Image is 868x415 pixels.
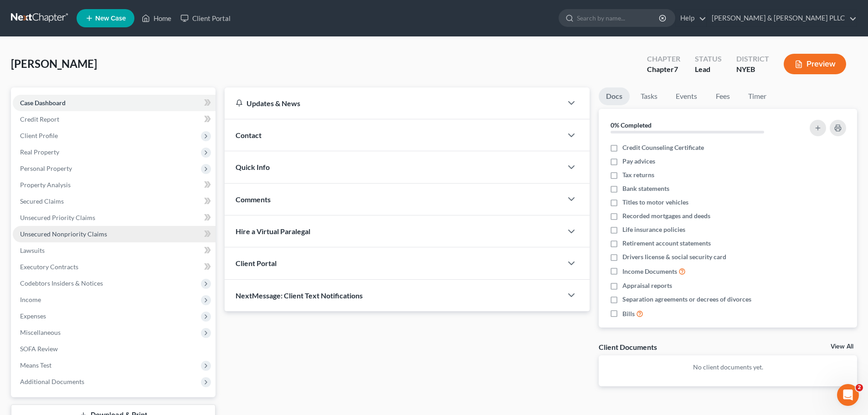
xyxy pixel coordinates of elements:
[622,295,751,304] span: Separation agreements or decrees of divorces
[622,281,672,290] span: Appraisal reports
[20,378,84,385] span: Additional Documents
[13,111,216,128] a: Credit Report
[20,230,107,238] span: Unsecured Nonpriority Claims
[736,54,769,64] div: District
[13,226,216,242] a: Unsecured Nonpriority Claims
[236,227,310,236] span: Hire a Virtual Paralegal
[633,87,665,105] a: Tasks
[831,343,853,350] a: View All
[599,87,630,105] a: Docs
[676,10,706,26] a: Help
[236,291,363,300] span: NextMessage: Client Text Notifications
[647,64,680,75] div: Chapter
[13,210,216,226] a: Unsecured Priority Claims
[606,363,850,372] p: No client documents yet.
[236,131,262,139] span: Contact
[668,87,704,105] a: Events
[647,54,680,64] div: Chapter
[20,214,95,221] span: Unsecured Priority Claims
[622,267,677,276] span: Income Documents
[622,252,726,261] span: Drivers license & social security card
[622,198,688,207] span: Titles to motor vehicles
[20,263,78,271] span: Executory Contracts
[95,15,126,22] span: New Case
[13,177,216,193] a: Property Analysis
[20,312,46,320] span: Expenses
[20,164,72,172] span: Personal Property
[611,121,652,129] strong: 0% Completed
[707,10,857,26] a: [PERSON_NAME] & [PERSON_NAME] PLLC
[622,184,669,193] span: Bank statements
[13,193,216,210] a: Secured Claims
[577,10,660,26] input: Search by name...
[622,157,655,166] span: Pay advices
[20,328,61,336] span: Miscellaneous
[695,64,722,75] div: Lead
[20,132,58,139] span: Client Profile
[708,87,737,105] a: Fees
[236,195,271,204] span: Comments
[137,10,176,26] a: Home
[20,246,45,254] span: Lawsuits
[674,65,678,73] span: 7
[20,99,66,107] span: Case Dashboard
[13,95,216,111] a: Case Dashboard
[236,98,551,108] div: Updates & News
[20,181,71,189] span: Property Analysis
[622,211,710,220] span: Recorded mortgages and deeds
[20,148,59,156] span: Real Property
[622,225,685,234] span: Life insurance policies
[856,384,863,391] span: 2
[837,384,859,406] iframe: Intercom live chat
[622,143,704,152] span: Credit Counseling Certificate
[599,342,657,352] div: Client Documents
[736,64,769,75] div: NYEB
[784,54,846,74] button: Preview
[13,242,216,259] a: Lawsuits
[622,239,711,248] span: Retirement account statements
[11,57,97,70] span: [PERSON_NAME]
[20,279,103,287] span: Codebtors Insiders & Notices
[236,163,270,171] span: Quick Info
[20,345,58,353] span: SOFA Review
[13,341,216,357] a: SOFA Review
[741,87,774,105] a: Timer
[622,309,635,318] span: Bills
[20,115,59,123] span: Credit Report
[236,259,277,267] span: Client Portal
[622,170,654,179] span: Tax returns
[20,197,64,205] span: Secured Claims
[20,296,41,303] span: Income
[20,361,51,369] span: Means Test
[695,54,722,64] div: Status
[13,259,216,275] a: Executory Contracts
[176,10,235,26] a: Client Portal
